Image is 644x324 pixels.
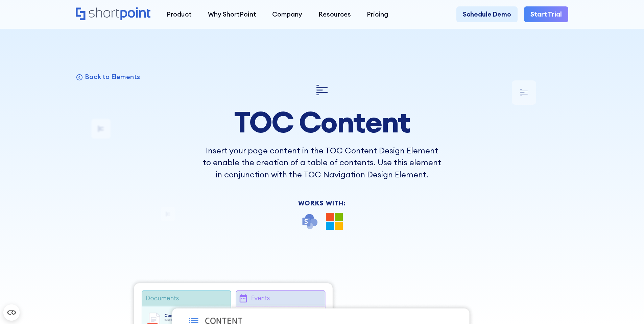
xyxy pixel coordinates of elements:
[76,72,140,81] a: Back to Elements
[367,9,388,19] div: Pricing
[264,6,310,23] a: Company
[456,6,518,23] a: Schedule Demo
[76,7,150,21] a: Home
[318,9,351,19] div: Resources
[201,200,443,206] div: Works With:
[159,6,200,23] a: Product
[85,72,140,81] p: Back to Elements
[522,246,644,324] iframe: Chat Widget
[201,106,443,138] h1: TOC Content
[3,304,20,321] button: Open CMP widget
[272,9,302,19] div: Company
[312,80,332,100] img: TOC Content
[326,213,343,230] img: Microsoft 365 logo
[359,6,397,23] a: Pricing
[201,145,443,181] p: Insert your page content in the TOC Content Design Element to enable the creation of a table of c...
[310,6,359,23] a: Resources
[301,213,318,230] img: SharePoint icon
[200,6,264,23] a: Why ShortPoint
[208,9,256,19] div: Why ShortPoint
[524,6,568,23] a: Start Trial
[167,9,192,19] div: Product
